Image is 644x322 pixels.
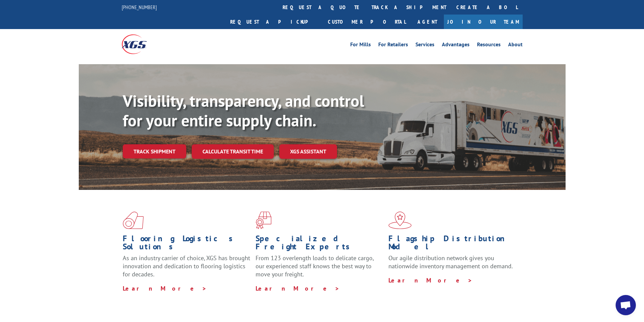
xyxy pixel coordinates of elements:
[323,15,411,29] a: Customer Portal
[256,234,383,254] h1: Specialized Freight Experts
[256,212,271,229] img: xgs-icon-focused-on-flooring-red
[444,15,523,29] a: Join Our Team
[388,276,473,284] a: Learn More >
[388,212,412,229] img: xgs-icon-flagship-distribution-model-red
[122,4,157,10] a: [PHONE_NUMBER]
[225,15,323,29] a: Request a pickup
[442,42,470,49] a: Advantages
[123,212,144,229] img: xgs-icon-total-supply-chain-intelligence-red
[123,284,207,292] a: Learn More >
[123,90,364,131] b: Visibility, transparency, and control for your entire supply chain.
[192,144,274,159] a: Calculate transit time
[256,254,383,284] p: From 123 overlength loads to delicate cargo, our experienced staff knows the best way to move you...
[508,42,523,49] a: About
[279,144,337,159] a: XGS ASSISTANT
[123,254,250,278] span: As an industry carrier of choice, XGS has brought innovation and dedication to flooring logistics...
[415,42,434,49] a: Services
[378,42,408,49] a: For Retailers
[411,15,444,29] a: Agent
[123,234,251,254] h1: Flooring Logistics Solutions
[256,284,340,292] a: Learn More >
[388,254,513,270] span: Our agile distribution network gives you nationwide inventory management on demand.
[388,234,516,254] h1: Flagship Distribution Model
[477,42,501,49] a: Resources
[123,144,186,158] a: Track shipment
[616,295,636,315] a: Open chat
[350,42,371,49] a: For Mills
